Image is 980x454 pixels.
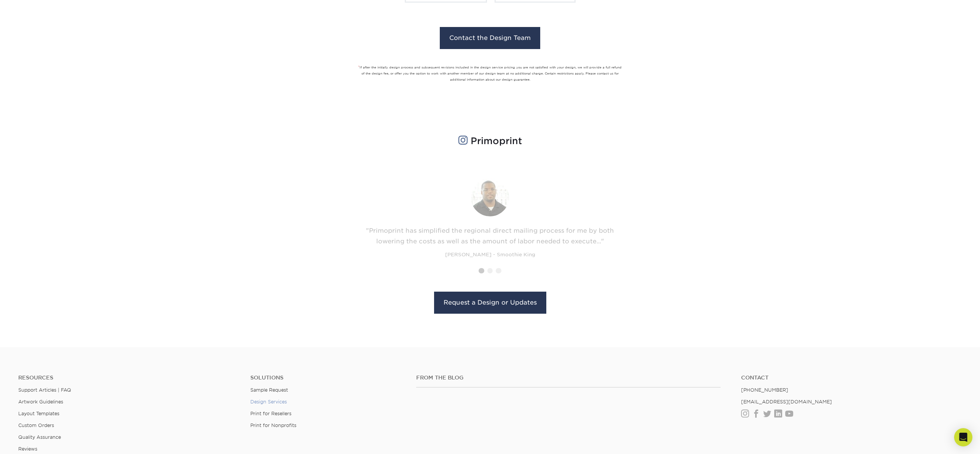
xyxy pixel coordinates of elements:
[366,225,614,247] div: "Primoprint has simplified the regional direct mailing process for me by both lowering the costs ...
[434,292,546,314] a: Request a Design or Updates
[18,422,54,428] a: Custom Orders
[250,375,405,381] h4: Solutions
[250,411,291,416] a: Print for Resellers
[445,252,535,257] small: [PERSON_NAME] - Smoothie King
[250,422,296,428] a: Print for Nonprofits
[18,375,239,381] h4: Resources
[741,399,832,405] a: [EMAIL_ADDRESS][DOMAIN_NAME]
[471,135,522,146] span: Primoprint
[250,399,287,405] a: Design Services
[2,431,65,451] iframe: Google Customer Reviews
[357,64,623,83] div: If after the initially design process and subsequent revisions included in the design service pri...
[18,387,71,393] a: Support Articles | FAQ
[471,178,509,216] img: Cari
[458,135,522,146] a: Primoprint
[741,387,788,393] a: [PHONE_NUMBER]
[18,399,63,405] a: Artwork Guidelines
[954,428,972,446] div: Open Intercom Messenger
[416,375,721,381] h4: From the Blog
[250,387,288,393] a: Sample Request
[741,375,962,381] a: Contact
[440,27,540,49] a: Contact the Design Team
[18,411,59,416] a: Layout Templates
